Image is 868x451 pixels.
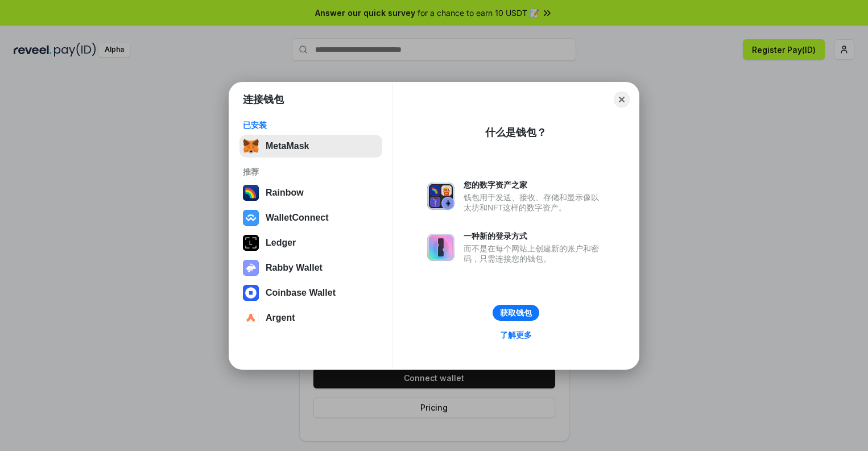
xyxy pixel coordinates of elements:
button: Ledger [239,231,382,254]
button: 获取钱包 [493,305,539,321]
div: 而不是在每个网站上创建新的账户和密码，只需连接您的钱包。 [464,243,605,264]
img: svg+xml,%3Csvg%20xmlns%3D%22http%3A%2F%2Fwww.w3.org%2F2000%2Fsvg%22%20fill%3D%22none%22%20viewBox... [427,234,454,261]
div: 一种新的登录方式 [464,231,605,241]
div: 了解更多 [500,330,532,340]
img: svg+xml,%3Csvg%20width%3D%2228%22%20height%3D%2228%22%20viewBox%3D%220%200%2028%2028%22%20fill%3D... [243,285,259,301]
img: svg+xml,%3Csvg%20xmlns%3D%22http%3A%2F%2Fwww.w3.org%2F2000%2Fsvg%22%20fill%3D%22none%22%20viewBox... [243,260,259,276]
h1: 连接钱包 [243,93,284,106]
div: WalletConnect [266,213,329,223]
div: Rabby Wallet [266,263,323,273]
button: Coinbase Wallet [239,282,382,304]
button: Argent [239,307,382,329]
div: 已安装 [243,120,379,130]
div: Ledger [266,238,296,248]
button: Rabby Wallet [239,256,382,279]
img: svg+xml,%3Csvg%20xmlns%3D%22http%3A%2F%2Fwww.w3.org%2F2000%2Fsvg%22%20fill%3D%22none%22%20viewBox... [427,183,454,210]
a: 了解更多 [493,328,539,342]
button: WalletConnect [239,206,382,229]
img: svg+xml,%3Csvg%20fill%3D%22none%22%20height%3D%2233%22%20viewBox%3D%220%200%2035%2033%22%20width%... [243,138,259,154]
div: Argent [266,313,295,323]
div: 什么是钱包？ [485,126,547,139]
img: svg+xml,%3Csvg%20width%3D%22120%22%20height%3D%22120%22%20viewBox%3D%220%200%20120%20120%22%20fil... [243,185,259,201]
button: MetaMask [239,135,382,158]
div: 您的数字资产之家 [464,180,605,190]
img: svg+xml,%3Csvg%20width%3D%2228%22%20height%3D%2228%22%20viewBox%3D%220%200%2028%2028%22%20fill%3D... [243,210,259,226]
button: Rainbow [239,181,382,204]
div: 钱包用于发送、接收、存储和显示像以太坊和NFT这样的数字资产。 [464,192,605,213]
div: Coinbase Wallet [266,288,336,298]
div: 获取钱包 [500,308,532,318]
div: MetaMask [266,141,309,151]
img: svg+xml,%3Csvg%20xmlns%3D%22http%3A%2F%2Fwww.w3.org%2F2000%2Fsvg%22%20width%3D%2228%22%20height%3... [243,235,259,251]
button: Close [614,92,630,107]
img: svg+xml,%3Csvg%20width%3D%2228%22%20height%3D%2228%22%20viewBox%3D%220%200%2028%2028%22%20fill%3D... [243,310,259,326]
div: 推荐 [243,167,379,177]
div: Rainbow [266,188,304,198]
